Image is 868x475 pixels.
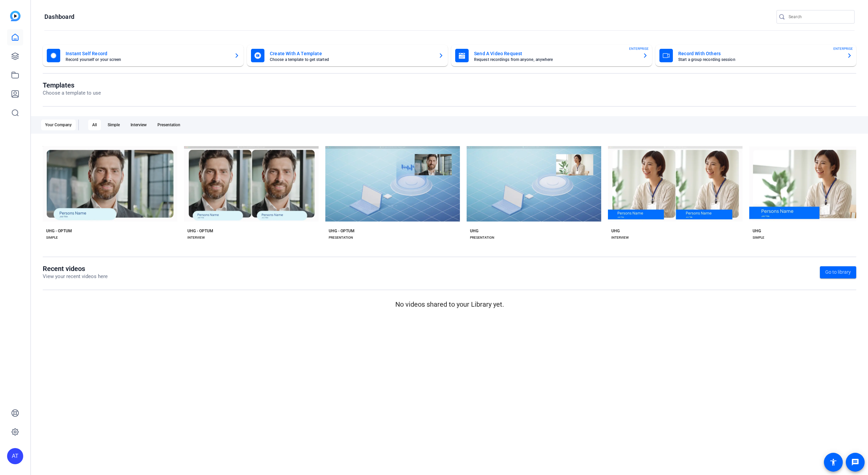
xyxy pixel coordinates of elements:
div: SIMPLE [46,235,58,240]
button: Create With A TemplateChoose a template to get started [247,45,448,66]
h1: Templates [43,81,101,89]
mat-card-title: Record With Others [678,49,841,58]
div: SIMPLE [753,235,764,240]
p: No videos shared to your Library yet. [43,299,856,309]
div: UHG [611,228,620,234]
mat-icon: message [851,458,859,466]
p: View your recent videos here [43,273,108,280]
button: Record With OthersStart a group recording sessionENTERPRISE [655,45,856,66]
button: Send A Video RequestRequest recordings from anyone, anywhereENTERPRISE [451,45,652,66]
span: Go to library [825,269,851,276]
div: All [88,120,101,130]
div: Simple [104,120,124,130]
mat-card-subtitle: Start a group recording session [678,58,841,62]
mat-card-title: Instant Self Record [66,49,229,58]
mat-card-title: Send A Video Request [474,49,637,58]
div: AT [7,448,23,464]
div: UHG - OPTUM [187,228,213,234]
mat-card-subtitle: Record yourself or your screen [66,58,229,62]
div: PRESENTATION [470,235,494,240]
p: Choose a template to use [43,89,101,97]
span: ENTERPRISE [833,46,853,51]
div: Interview [126,120,151,130]
mat-card-subtitle: Request recordings from anyone, anywhere [474,58,637,62]
div: INTERVIEW [611,235,629,240]
div: UHG [470,228,478,234]
span: ENTERPRISE [629,46,649,51]
div: UHG - OPTUM [329,228,355,234]
div: Presentation [153,120,184,130]
div: PRESENTATION [329,235,353,240]
div: Your Company [41,120,76,130]
input: Search [789,13,849,21]
h1: Dashboard [44,13,74,21]
mat-card-subtitle: Choose a template to get started [270,58,433,62]
img: blue-gradient.svg [10,11,21,21]
mat-icon: accessibility [829,458,837,466]
button: Instant Self RecordRecord yourself or your screen [43,45,244,66]
a: Go to library [820,266,856,278]
mat-card-title: Create With A Template [270,49,433,58]
div: UHG - OPTUM [46,228,72,234]
div: UHG [753,228,761,234]
div: INTERVIEW [187,235,205,240]
h1: Recent videos [43,265,108,273]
